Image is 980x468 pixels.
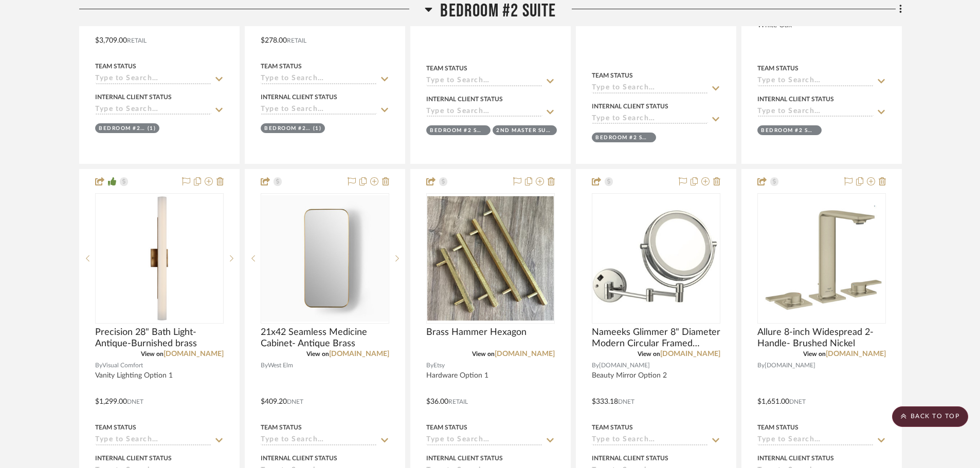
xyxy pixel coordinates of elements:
[426,327,527,338] span: Brass Hammer Hexagon
[96,195,223,322] img: Precision 28" Bath Light- Antique-Burnished brass
[329,350,389,358] a: [DOMAIN_NAME]
[261,327,389,349] span: 21x42 Seamless Medicine Cabinet- Antique Brass
[660,350,720,358] a: [DOMAIN_NAME]
[826,350,886,358] a: [DOMAIN_NAME]
[472,351,495,357] span: View on
[261,105,377,115] input: Type to Search…
[757,77,874,86] input: Type to Search…
[95,62,136,71] div: Team Status
[592,102,668,111] div: Internal Client Status
[99,125,145,133] div: Bedroom #2 Suite
[426,361,433,370] span: By
[95,327,224,349] span: Precision 28" Bath Light- Antique-Burnished brass
[592,436,708,445] input: Type to Search…
[261,194,389,323] div: 0
[261,423,302,432] div: Team Status
[496,127,551,135] div: 2nd Master Suite
[261,62,302,71] div: Team Status
[426,64,467,73] div: Team Status
[757,361,765,370] span: By
[427,196,554,321] img: Brass Hammer Hexagon
[261,454,337,463] div: Internal Client Status
[95,454,172,463] div: Internal Client Status
[892,406,968,427] scroll-to-top-button: BACK TO TOP
[426,436,542,445] input: Type to Search…
[141,351,164,357] span: View on
[426,95,503,104] div: Internal Client Status
[95,423,136,432] div: Team Status
[592,84,708,93] input: Type to Search…
[261,361,268,370] span: By
[95,105,211,115] input: Type to Search…
[765,361,815,370] span: [DOMAIN_NAME]
[433,361,445,370] span: Etsy
[164,350,224,358] a: [DOMAIN_NAME]
[758,205,885,311] img: Allure 8-inch Widespread 2-Handle- Brushed Nickel
[148,125,156,133] div: (1)
[592,327,720,349] span: Nameeks Glimmer 8" Diameter Modern Circular Framed Bathroom Wall Mirror with Light- Satin Nickel
[426,107,542,117] input: Type to Search…
[803,351,826,357] span: View on
[306,351,329,357] span: View on
[757,64,798,73] div: Team Status
[313,125,322,133] div: (1)
[592,115,708,124] input: Type to Search…
[757,423,798,432] div: Team Status
[638,351,660,357] span: View on
[264,125,311,133] div: Bedroom #2 Suite
[757,454,834,463] div: Internal Client Status
[426,423,467,432] div: Team Status
[761,127,815,135] div: Bedroom #2 Suite
[95,92,172,102] div: Internal Client Status
[426,77,542,86] input: Type to Search…
[102,361,143,370] span: Visual Comfort
[592,71,633,80] div: Team Status
[495,350,555,358] a: [DOMAIN_NAME]
[593,195,719,322] img: Nameeks Glimmer 8" Diameter Modern Circular Framed Bathroom Wall Mirror with Light- Satin Nickel
[757,436,874,445] input: Type to Search…
[757,95,834,104] div: Internal Client Status
[261,436,377,445] input: Type to Search…
[95,74,211,84] input: Type to Search…
[592,423,633,432] div: Team Status
[757,327,886,349] span: Allure 8-inch Widespread 2-Handle- Brushed Nickel
[757,107,874,117] input: Type to Search…
[261,92,337,102] div: Internal Client Status
[262,195,388,322] img: 21x42 Seamless Medicine Cabinet- Antique Brass
[261,74,377,84] input: Type to Search…
[268,361,293,370] span: West Elm
[95,361,102,370] span: By
[430,127,484,135] div: Bedroom #2 Suite
[426,454,503,463] div: Internal Client Status
[95,436,211,445] input: Type to Search…
[427,194,554,323] div: 0
[592,454,668,463] div: Internal Client Status
[592,361,599,370] span: By
[595,134,650,142] div: Bedroom #2 Suite
[599,361,650,370] span: [DOMAIN_NAME]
